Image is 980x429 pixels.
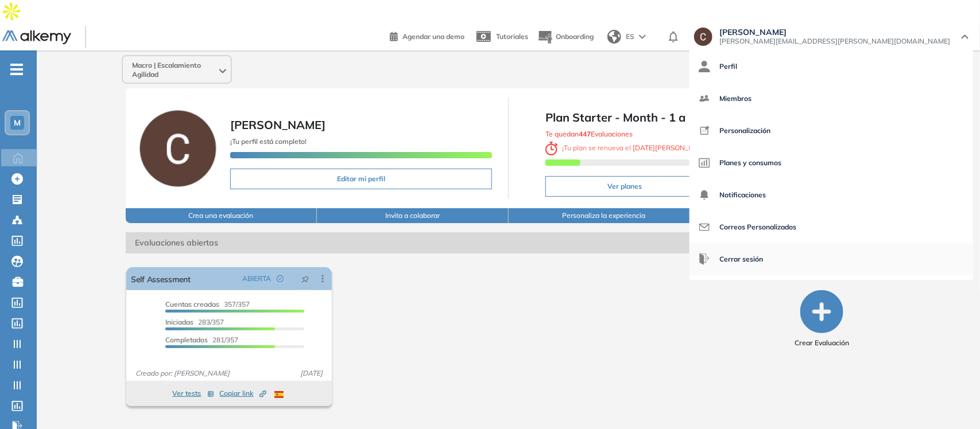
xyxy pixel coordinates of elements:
[317,208,508,223] button: Invita a colaborar
[699,157,710,169] img: icon
[699,125,710,136] img: icon
[699,93,710,104] img: icon
[165,300,219,309] span: Cuentas creadas
[699,253,710,265] img: icon
[390,29,464,42] a: Agendar una demo
[699,85,964,112] a: Miembros
[699,117,964,145] a: Personalización
[220,388,266,399] span: Copiar link
[220,387,266,400] button: Copiar link
[699,189,710,201] img: icon
[165,300,250,309] span: 357/357
[699,61,710,72] img: icon
[126,232,700,253] span: Evaluaciones abiertas
[545,109,875,126] span: Plan Starter - Month - 1 a 15
[719,28,950,37] span: [PERSON_NAME]
[699,149,964,177] a: Planes y consumos
[699,245,763,273] button: Cerrar sesión
[639,34,646,39] img: arrow
[537,25,594,49] button: Onboarding
[126,208,317,223] button: Crea una evaluación
[10,68,23,71] i: -
[173,387,214,400] button: Ver tests
[719,149,781,177] span: Planes y consumos
[699,181,964,209] a: Notificaciones
[719,37,950,46] span: [PERSON_NAME][EMAIL_ADDRESS][PERSON_NAME][DOMAIN_NAME]
[293,270,318,288] button: pushpin
[140,110,216,187] img: Foto de perfil
[699,53,964,80] a: Perfil
[795,338,849,348] span: Crear Evaluación
[496,32,528,41] span: Tutoriales
[230,118,326,132] span: [PERSON_NAME]
[719,213,796,241] span: Correos Personalizados
[545,176,704,197] button: Ver planes
[131,267,191,290] a: Self Assessment
[626,32,634,42] span: ES
[699,213,964,241] a: Correos Personalizados
[545,143,715,152] span: ¡ Tu plan se renueva el !
[509,208,700,223] button: Personaliza la experiencia
[719,181,766,209] span: Notificaciones
[579,130,591,138] b: 447
[165,318,224,326] span: 283/357
[474,22,528,52] a: Tutoriales
[132,61,217,79] span: Macro | Escalamiento Agilidad
[2,30,71,45] img: Logo
[545,130,633,138] span: Te quedan Evaluaciones
[719,245,763,273] span: Cerrar sesión
[719,85,752,112] span: Miembros
[165,336,238,344] span: 281/357
[607,30,621,44] img: world
[296,368,327,379] span: [DATE]
[165,318,193,326] span: Iniciadas
[301,274,309,283] span: pushpin
[230,169,492,189] button: Editar mi perfil
[632,143,713,152] b: [DATE][PERSON_NAME]
[274,391,284,398] img: ESP
[242,274,271,284] span: ABIERTA
[795,290,849,348] button: Crear Evaluación
[230,137,307,146] span: ¡Tu perfil está completo!
[131,368,234,379] span: Creado por: [PERSON_NAME]
[277,275,284,282] span: check-circle
[545,142,558,155] img: clock-svg
[719,117,770,145] span: Personalización
[699,221,710,233] img: icon
[402,32,464,41] span: Agendar una demo
[14,118,21,127] span: M
[165,336,208,344] span: Completados
[719,53,737,80] span: Perfil
[556,32,594,41] span: Onboarding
